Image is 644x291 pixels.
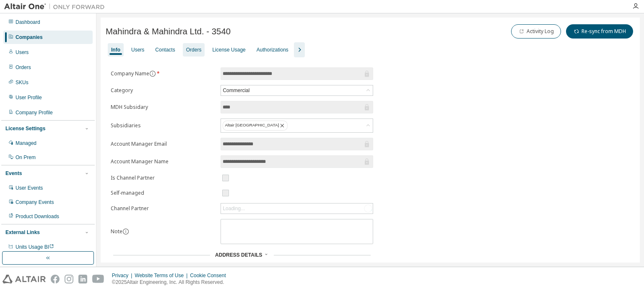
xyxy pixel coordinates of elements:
[149,70,156,77] button: information
[111,228,122,235] label: Note
[566,24,633,39] button: Re-sync from MDH
[5,125,45,132] div: License Settings
[257,46,288,53] div: Authorizations
[111,46,120,53] div: Info
[16,199,54,206] div: Company Events
[16,109,53,116] div: Company Profile
[111,158,216,165] label: Account Manager Name
[16,213,59,220] div: Product Downloads
[511,24,561,39] button: Activity Log
[16,64,31,71] div: Orders
[5,170,22,177] div: Events
[92,275,104,283] img: youtube.svg
[16,79,29,86] div: SKUs
[111,122,216,129] label: Subsidiaries
[221,119,373,132] div: Altair [GEOGRAPHIC_DATA]
[221,85,373,95] div: Commercial
[51,275,60,283] img: facebook.svg
[212,46,245,53] div: License Usage
[112,279,231,286] p: © 2025 Altair Engineering, Inc. All Rights Reserved.
[16,154,36,161] div: On Prem
[111,205,216,212] label: Channel Partner
[111,175,216,181] label: Is Channel Partner
[16,185,43,191] div: User Events
[111,104,216,111] label: MDH Subsidary
[78,275,87,283] img: linkedin.svg
[16,140,36,147] div: Managed
[190,272,231,279] div: Cookie Consent
[223,121,288,131] div: Altair [GEOGRAPHIC_DATA]
[16,19,40,26] div: Dashboard
[16,244,54,250] span: Units Usage BI
[16,34,43,41] div: Companies
[122,228,129,235] button: information
[3,275,46,283] img: altair_logo.svg
[111,87,216,94] label: Category
[186,46,202,53] div: Orders
[112,272,135,279] div: Privacy
[155,46,175,53] div: Contacts
[106,27,231,36] span: Mahindra & Mahindra Ltd. - 3540
[215,252,262,258] span: Address Details
[221,203,373,214] div: Loading...
[4,3,109,11] img: Altair One
[111,190,216,196] label: Self-managed
[135,272,190,279] div: Website Terms of Use
[65,275,73,283] img: instagram.svg
[16,94,42,101] div: User Profile
[223,205,245,212] div: Loading...
[221,86,251,95] div: Commercial
[111,70,216,77] label: Company Name
[5,229,40,236] div: External Links
[16,49,29,56] div: Users
[131,46,144,53] div: Users
[111,141,216,147] label: Account Manager Email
